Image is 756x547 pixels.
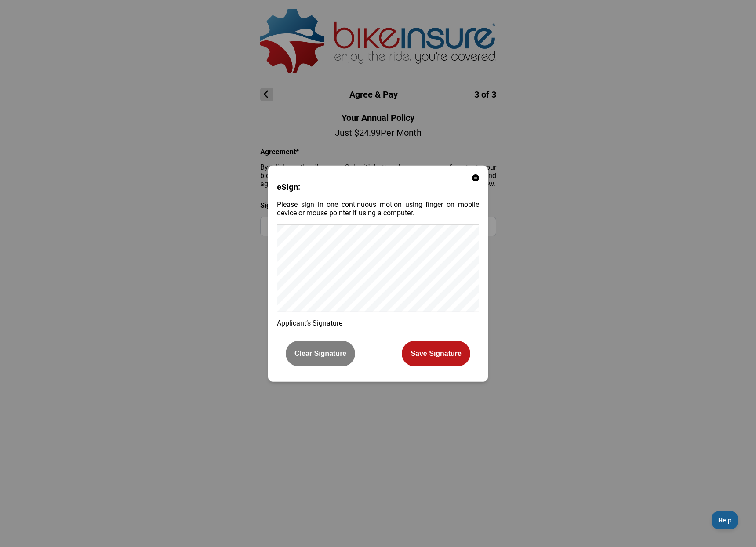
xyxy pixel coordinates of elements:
h3: eSign: [277,182,479,192]
button: Save Signature [402,341,470,366]
button: Clear Signature [286,341,355,366]
p: Please sign in one continuous motion using finger on mobile device or mouse pointer if using a co... [277,200,479,217]
iframe: Toggle Customer Support [712,511,738,529]
p: Applicant’s Signature [277,319,479,327]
